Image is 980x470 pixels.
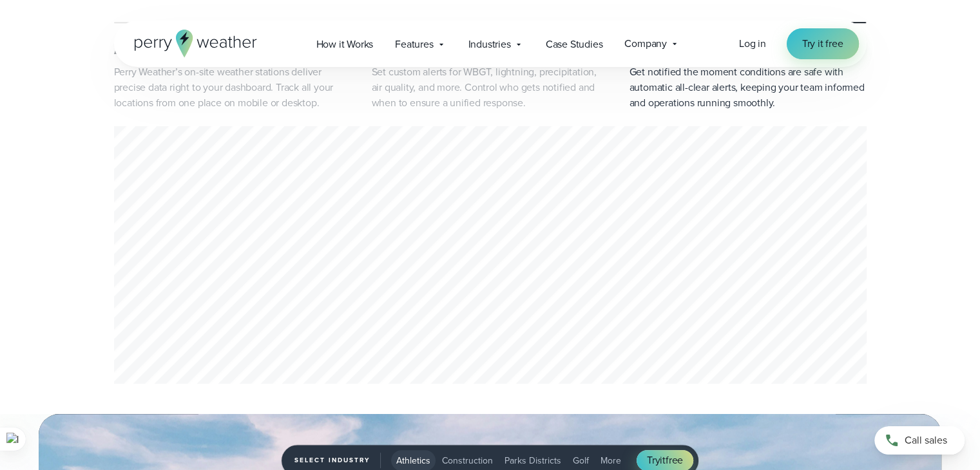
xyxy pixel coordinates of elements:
[442,454,493,467] span: Construction
[396,454,430,467] span: Athletics
[739,36,766,52] a: Log in
[305,31,385,57] a: How it Works
[802,36,843,52] span: Try it free
[504,454,561,467] span: Parks Districts
[294,453,381,468] span: Select Industry
[546,37,603,52] span: Case Studies
[600,454,621,467] span: More
[468,37,511,52] span: Industries
[316,37,374,52] span: How it Works
[647,453,683,468] span: Try free
[874,426,965,455] a: Call sales
[114,64,351,111] p: Perry Weather’s on-site weather stations deliver precise data right to your dashboard. Track all ...
[535,31,614,57] a: Case Studies
[660,453,666,467] span: it
[114,126,867,388] div: 3 of 3
[787,28,859,59] a: Try it free
[114,126,867,388] div: slideshow
[624,36,667,52] span: Company
[372,64,609,111] p: Set custom alerts for WBGT, lightning, precipitation, air quality, and more. Control who gets not...
[629,64,867,111] p: Get notified the moment conditions are safe with automatic all-clear alerts, keeping your team in...
[395,37,433,52] span: Features
[739,36,766,51] span: Log in
[905,433,947,448] span: Call sales
[573,454,589,467] span: Golf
